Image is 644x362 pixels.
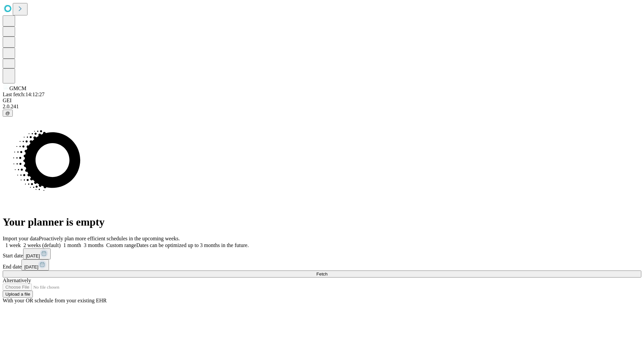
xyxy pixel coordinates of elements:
[39,236,180,241] span: Proactively plan more efficient schedules in the upcoming weeks.
[3,278,31,283] span: Alternatively
[5,111,10,116] span: @
[3,298,107,303] span: With your OR schedule from your existing EHR
[106,242,136,248] span: Custom range
[23,242,61,248] span: 2 weeks (default)
[3,236,39,241] span: Import your data
[3,248,641,259] div: Start date
[3,92,45,97] span: Last fetch: 14:12:27
[316,271,327,277] span: Fetch
[3,270,641,278] button: Fetch
[24,264,38,269] span: [DATE]
[84,242,104,248] span: 3 months
[3,98,641,104] div: GEI
[3,259,641,270] div: End date
[3,291,33,298] button: Upload a file
[21,259,49,270] button: [DATE]
[23,248,51,259] button: [DATE]
[3,110,13,117] button: @
[5,242,21,248] span: 1 week
[26,253,40,258] span: [DATE]
[136,242,249,248] span: Dates can be optimized up to 3 months in the future.
[9,85,26,91] span: GMCM
[3,216,641,228] h1: Your planner is empty
[63,242,81,248] span: 1 month
[3,104,641,110] div: 2.0.241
